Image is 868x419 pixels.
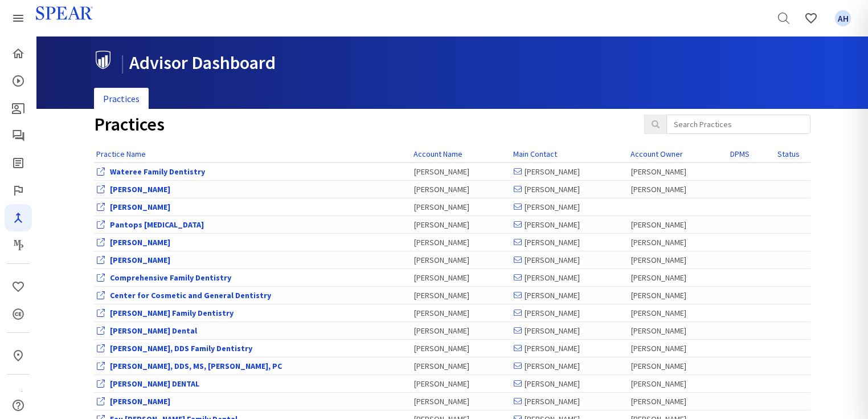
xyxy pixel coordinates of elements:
[414,201,508,213] div: [PERSON_NAME]
[514,219,625,230] div: [PERSON_NAME]
[631,378,725,389] div: [PERSON_NAME]
[110,219,204,230] a: View Office Dashboard
[5,95,32,122] a: Patient Education
[5,40,32,67] a: Home
[5,392,32,419] a: Help
[5,67,32,95] a: Courses
[514,272,625,283] div: [PERSON_NAME]
[110,308,234,318] a: View Office Dashboard
[110,379,199,389] a: View Office Dashboard
[94,88,149,110] a: Practices
[414,254,508,266] div: [PERSON_NAME]
[414,166,508,177] div: [PERSON_NAME]
[414,360,508,372] div: [PERSON_NAME]
[414,378,508,389] div: [PERSON_NAME]
[631,396,725,407] div: [PERSON_NAME]
[770,5,797,32] a: Search
[5,177,32,204] a: Faculty Club Elite
[5,149,32,177] a: Spear Digest
[514,201,625,213] div: [PERSON_NAME]
[110,255,170,265] a: View Office Dashboard
[110,361,282,371] a: View Office Dashboard
[110,202,170,212] a: View Office Dashboard
[514,307,625,319] div: [PERSON_NAME]
[514,166,625,177] div: [PERSON_NAME]
[730,149,750,159] a: DPMS
[413,149,462,159] a: Account Name
[631,325,725,336] div: [PERSON_NAME]
[414,290,508,301] div: [PERSON_NAME]
[631,272,725,283] div: [PERSON_NAME]
[96,149,146,159] a: Practice Name
[110,237,170,247] a: View Office Dashboard
[631,237,725,248] div: [PERSON_NAME]
[5,300,32,328] a: CE Credits
[631,360,725,372] div: [PERSON_NAME]
[514,378,625,389] div: [PERSON_NAME]
[414,343,508,354] div: [PERSON_NAME]
[414,325,508,336] div: [PERSON_NAME]
[777,149,800,159] a: Status
[514,343,625,354] div: [PERSON_NAME]
[631,166,725,177] div: [PERSON_NAME]
[631,219,725,230] div: [PERSON_NAME]
[5,273,32,300] a: Favorites
[829,5,857,32] a: Favorites
[835,10,851,27] span: AH
[110,184,170,194] a: View Office Dashboard
[5,204,32,231] a: Navigator Pro
[414,272,508,283] div: [PERSON_NAME]
[5,342,32,369] a: In-Person & Virtual
[513,149,557,159] a: Main Contact
[414,396,508,407] div: [PERSON_NAME]
[414,184,508,195] div: [PERSON_NAME]
[514,237,625,248] div: [PERSON_NAME]
[631,290,725,301] div: [PERSON_NAME]
[414,307,508,319] div: [PERSON_NAME]
[110,326,197,336] a: View Office Dashboard
[110,290,271,300] a: View Office Dashboard
[666,115,810,134] input: Search Practices
[514,184,625,195] div: [PERSON_NAME]
[414,237,508,248] div: [PERSON_NAME]
[514,360,625,372] div: [PERSON_NAME]
[110,396,170,406] a: View Office Dashboard
[414,219,508,230] div: [PERSON_NAME]
[631,254,725,266] div: [PERSON_NAME]
[110,166,205,177] a: View Office Dashboard
[797,5,825,32] a: Favorites
[514,254,625,266] div: [PERSON_NAME]
[5,384,32,411] a: My Study Club
[110,343,252,353] a: View Office Dashboard
[94,51,802,73] h1: Advisor Dashboard
[514,290,625,301] div: [PERSON_NAME]
[5,231,32,259] a: Masters Program
[631,343,725,354] div: [PERSON_NAME]
[110,272,231,283] a: View Office Dashboard
[514,325,625,336] div: [PERSON_NAME]
[5,122,32,149] a: Spear Talk
[631,184,725,195] div: [PERSON_NAME]
[631,307,725,319] div: [PERSON_NAME]
[94,115,627,135] h1: Practices
[630,149,683,159] a: Account Owner
[514,396,625,407] div: [PERSON_NAME]
[120,51,125,74] span: |
[5,5,32,32] a: Spear Products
